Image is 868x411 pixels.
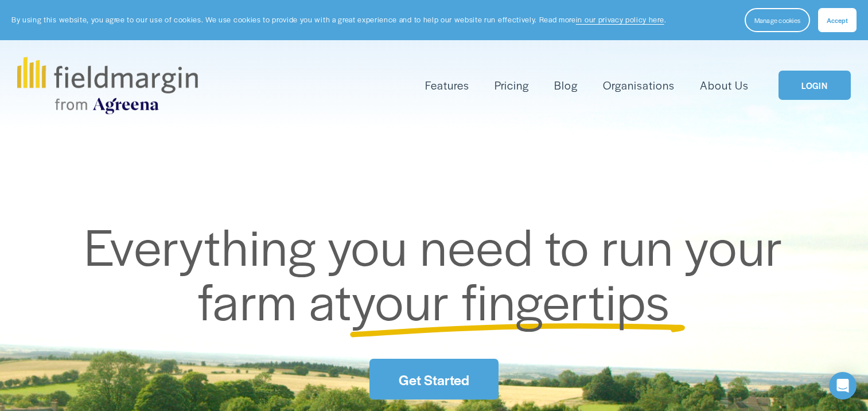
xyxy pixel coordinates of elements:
a: Get Started [369,359,498,400]
img: fieldmargin.com [17,57,197,114]
span: Accept [827,15,848,25]
a: LOGIN [779,71,851,100]
a: Organisations [603,76,675,95]
span: Features [425,77,469,94]
button: Manage cookies [745,8,810,32]
a: Pricing [495,76,529,95]
span: your fingertips [352,263,670,335]
a: About Us [700,76,749,95]
button: Accept [818,8,857,32]
div: Open Intercom Messenger [829,372,857,400]
a: Blog [554,76,578,95]
p: By using this website, you agree to our use of cookies. We use cookies to provide you with a grea... [11,14,666,25]
span: Manage cookies [754,15,800,25]
a: in our privacy policy here [576,14,664,25]
span: Everything you need to run your farm at [84,209,795,336]
a: folder dropdown [425,76,469,95]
